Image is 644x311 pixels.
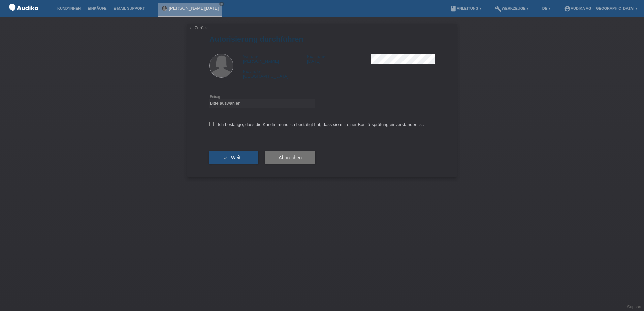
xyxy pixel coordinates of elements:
i: book [450,5,457,12]
span: Abbrechen [279,155,302,160]
button: check Weiter [209,151,258,164]
a: [PERSON_NAME][DATE] [169,6,219,11]
a: E-Mail Support [110,6,149,10]
button: Abbrechen [265,151,315,164]
a: close [219,2,224,6]
a: buildWerkzeuge ▾ [491,6,532,10]
i: close [220,2,223,6]
a: Kund*innen [54,6,84,10]
a: bookAnleitung ▾ [447,6,485,10]
span: Nachname [307,54,325,58]
span: Vorname [243,54,258,58]
a: Einkäufe [84,6,110,10]
span: Weiter [231,155,245,160]
a: Support [627,305,641,309]
div: [DATE] [307,54,371,64]
i: check [223,155,228,160]
h1: Autorisierung durchführen [209,35,435,43]
a: DE ▾ [539,6,554,10]
a: POS — MF Group [7,13,40,18]
label: Ich bestätige, dass die Kundin mündlich bestätigt hat, dass sie mit einer Bonitätsprüfung einvers... [209,122,424,127]
span: Nationalität [243,69,261,73]
a: account_circleAudika AG - [GEOGRAPHIC_DATA] ▾ [560,6,641,10]
i: account_circle [564,5,571,12]
div: [PERSON_NAME] [243,54,307,64]
a: ← Zurück [189,25,208,30]
div: [GEOGRAPHIC_DATA] [243,69,307,79]
i: build [495,5,502,12]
